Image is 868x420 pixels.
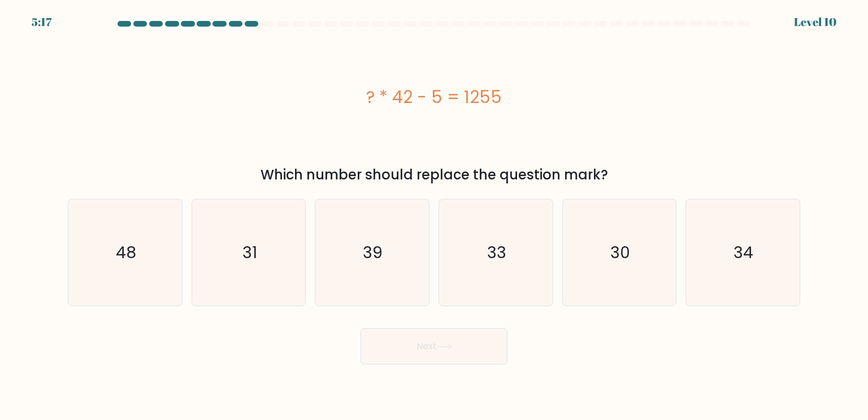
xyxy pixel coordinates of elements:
[363,241,383,263] text: 39
[361,328,507,365] button: Next
[242,241,257,263] text: 31
[610,241,630,263] text: 30
[794,14,836,31] div: Level 10
[487,241,506,263] text: 33
[75,165,793,185] div: Which number should replace the question mark?
[116,241,136,263] text: 48
[32,14,51,31] div: 5:17
[734,241,754,263] text: 34
[68,84,800,110] div: ? * 42 - 5 = 1255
